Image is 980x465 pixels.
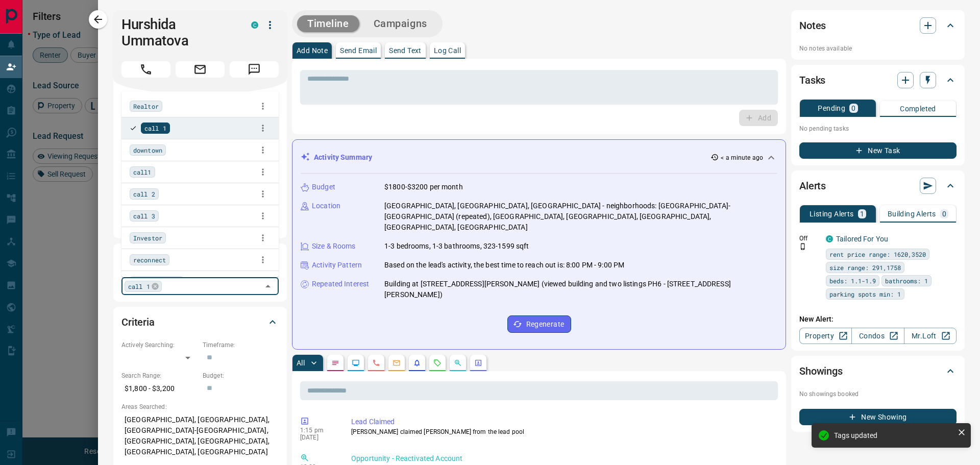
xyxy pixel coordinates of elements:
[836,235,888,243] a: Tailored For You
[393,359,401,367] svg: Emails
[351,427,774,436] p: [PERSON_NAME] claimed [PERSON_NAME] from the lead pool
[799,72,825,88] h2: Tasks
[389,47,422,54] p: Send Text
[799,359,957,383] div: Showings
[851,105,855,112] p: 0
[799,234,820,243] p: Off
[352,359,360,367] svg: Lead Browsing Activity
[799,178,826,194] h2: Alerts
[372,359,380,367] svg: Calls
[384,260,624,271] p: Based on the lead's activity, the best time to reach out is: 8:00 PM - 9:00 PM
[799,68,957,92] div: Tasks
[900,105,936,112] p: Completed
[203,371,279,380] p: Budget:
[384,279,777,300] p: Building at [STREET_ADDRESS][PERSON_NAME] (viewed building and two listings PH6 - [STREET_ADDRESS...
[799,389,957,399] p: No showings booked
[176,61,225,78] span: Email
[312,260,362,271] p: Activity Pattern
[133,167,152,177] span: call1
[351,453,774,464] p: Opportunity - Reactivated Account
[474,359,482,367] svg: Agent Actions
[888,210,936,217] p: Building Alerts
[312,241,356,252] p: Size & Rooms
[904,328,957,344] a: Mr.Loft
[121,314,155,330] h2: Criteria
[818,105,845,112] p: Pending
[810,210,854,217] p: Listing Alerts
[799,363,843,379] h2: Showings
[363,15,437,32] button: Campaigns
[799,142,957,159] button: New Task
[721,153,763,162] p: < a minute ago
[851,328,904,344] a: Condos
[829,262,901,273] span: size range: 291,1758
[799,328,852,344] a: Property
[384,182,463,192] p: $1800-$3200 per month
[384,241,529,252] p: 1-3 bedrooms, 1-3 bathrooms, 323-1599 sqft
[799,243,806,250] svg: Push Notification Only
[121,371,198,380] p: Search Range:
[133,233,162,243] span: Investor
[133,255,166,265] span: reconnect
[144,123,166,133] span: call 1
[297,47,328,54] p: Add Note
[133,189,155,199] span: call 2
[203,340,279,350] p: Timeframe:
[826,235,833,242] div: condos.ca
[799,121,957,136] p: No pending tasks
[799,409,957,425] button: New Showing
[454,359,462,367] svg: Opportunities
[301,148,777,167] div: Activity Summary< a minute ago
[829,249,926,259] span: rent price range: 1620,3520
[829,289,901,299] span: parking spots min: 1
[314,152,372,163] p: Activity Summary
[133,101,159,111] span: Realtor
[860,210,864,217] p: 1
[300,434,336,441] p: [DATE]
[433,359,442,367] svg: Requests
[413,359,421,367] svg: Listing Alerts
[834,431,953,439] div: Tags updated
[312,201,340,211] p: Location
[121,402,279,411] p: Areas Searched:
[251,21,258,29] div: condos.ca
[121,340,198,350] p: Actively Searching:
[230,61,279,78] span: Message
[133,145,162,155] span: downtown
[799,17,826,34] h2: Notes
[133,277,180,287] span: Leased [DATE]
[885,276,928,286] span: bathrooms: 1
[434,47,461,54] p: Log Call
[829,276,876,286] span: beds: 1.1-1.9
[799,174,957,198] div: Alerts
[799,314,957,325] p: New Alert:
[799,44,957,53] p: No notes available
[507,315,571,333] button: Regenerate
[384,201,777,233] p: [GEOGRAPHIC_DATA], [GEOGRAPHIC_DATA], [GEOGRAPHIC_DATA] - neighborhoods: [GEOGRAPHIC_DATA]-[GEOGR...
[121,16,236,49] h1: Hurshida Ummatova
[340,47,377,54] p: Send Email
[261,279,275,293] button: Close
[133,211,155,221] span: call 3
[312,279,369,289] p: Repeated Interest
[351,417,774,427] p: Lead Claimed
[799,13,957,38] div: Notes
[121,310,279,334] div: Criteria
[121,61,170,78] span: Call
[121,380,198,397] p: $1,800 - $3,200
[331,359,339,367] svg: Notes
[297,15,359,32] button: Timeline
[942,210,946,217] p: 0
[297,359,305,366] p: All
[121,411,279,460] p: [GEOGRAPHIC_DATA], [GEOGRAPHIC_DATA], [GEOGRAPHIC_DATA]-[GEOGRAPHIC_DATA], [GEOGRAPHIC_DATA], [GE...
[300,427,336,434] p: 1:15 pm
[125,281,162,292] div: call 1
[312,182,335,192] p: Budget
[128,281,150,291] span: call 1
